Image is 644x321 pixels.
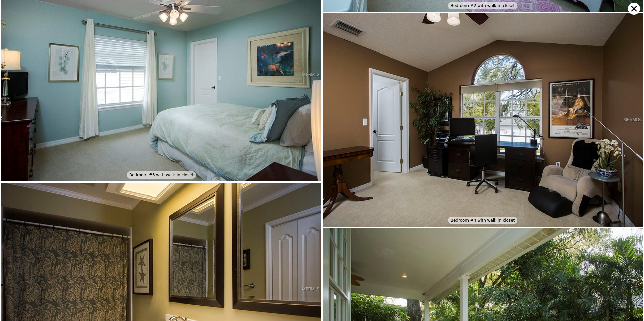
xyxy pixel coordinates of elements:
div: Bedroom #2 with walk in closet [448,2,518,9]
div: Bedroom #4 with walk in closet [448,217,518,224]
div: Bedroom #3 with walk in closet [127,171,196,179]
img: Bedroom #4 with walk in closet [323,13,643,227]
